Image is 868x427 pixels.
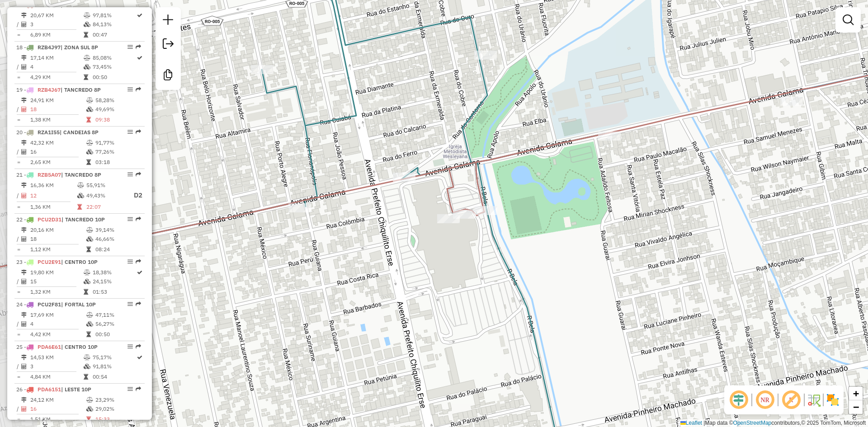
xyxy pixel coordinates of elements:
i: Distância Total [21,270,27,275]
td: 16 [30,404,86,413]
td: 91,77% [95,138,141,147]
i: % de utilização da cubagem [84,279,90,284]
td: 91,81% [92,362,136,371]
span: | CENTRO 10P [61,258,98,265]
i: Tempo total em rota [84,289,88,295]
i: % de utilização da cubagem [84,22,90,27]
td: 75,17% [92,353,136,362]
td: 2,65 KM [30,158,86,167]
i: Distância Total [21,140,27,145]
span: 24 - [16,301,96,308]
td: 17,69 KM [30,310,86,319]
td: 15 [30,277,83,286]
em: Opções [127,172,133,177]
td: 1,38 KM [30,115,86,124]
span: | CANDEIAS 8P [60,129,99,136]
i: Total de Atividades [21,406,27,412]
td: 08:24 [95,245,141,254]
td: 85,08% [92,53,136,62]
td: 49,43% [86,190,124,201]
a: Nova sessão e pesquisa [159,11,177,31]
td: 49,69% [95,105,141,114]
span: | CENTRO 10P [61,343,98,350]
a: Zoom in [849,387,863,400]
span: PCU2F81 [38,301,61,308]
i: % de utilização do peso [77,183,84,188]
a: OpenStreetMap [733,420,772,426]
td: 20,16 KM [30,225,86,235]
i: Rota otimizada [137,355,142,360]
span: RZB5A07 [38,171,61,178]
em: Opções [127,301,133,307]
i: Distância Total [21,98,27,103]
td: = [16,245,21,254]
i: % de utilização do peso [86,140,93,145]
td: 3 [30,362,83,371]
td: 4 [30,319,86,328]
td: 16 [30,147,86,156]
td: / [16,62,21,71]
td: / [16,362,21,371]
i: Tempo total em rota [84,75,88,80]
span: PCU2D31 [38,216,61,223]
td: 6,89 KM [30,30,83,39]
td: 20,67 KM [30,11,83,20]
td: / [16,20,21,29]
i: Total de Atividades [21,193,27,198]
a: Criar modelo [159,66,177,86]
i: Tempo total em rota [86,247,91,252]
td: 73,45% [92,62,136,71]
td: 24,91 KM [30,96,86,105]
td: / [16,235,21,244]
span: + [853,388,859,399]
span: 22 - [16,216,105,223]
em: Rota exportada [136,172,141,177]
em: Opções [127,344,133,349]
span: | TANCREDO 8P [61,86,101,93]
i: Total de Atividades [21,64,27,70]
i: Rota otimizada [137,13,142,18]
span: 26 - [16,386,91,393]
td: 22:07 [86,202,124,211]
i: Distância Total [21,312,27,318]
td: 01:53 [92,287,136,296]
td: 14,53 KM [30,353,83,362]
td: 46,66% [95,235,141,244]
td: 00:50 [92,73,136,82]
td: 4,42 KM [30,330,86,339]
span: PDA6E61 [38,343,61,350]
span: | TANCREDO 10P [61,216,105,223]
div: Map data © contributors,© 2025 TomTom, Microsoft [678,419,868,427]
i: Rota otimizada [137,55,142,61]
td: 29,02% [95,404,141,413]
em: Opções [127,87,133,92]
em: Rota exportada [136,344,141,349]
em: Rota exportada [136,44,141,50]
i: Rota otimizada [137,270,142,275]
a: Exibir filtros [839,11,857,29]
i: % de utilização do peso [84,355,90,360]
span: RZB4J67 [38,86,61,93]
i: % de utilização do peso [86,98,93,103]
td: 1,12 KM [30,245,86,254]
td: 12 [30,190,77,201]
span: | ZONA SUL 8P [61,44,98,51]
img: Fluxo de ruas [807,393,821,407]
td: = [16,330,21,339]
i: Tempo total em rota [84,32,88,38]
i: % de utilização do peso [86,227,93,233]
em: Opções [127,216,133,222]
img: Exibir/Ocultar setores [826,393,840,407]
td: = [16,202,21,211]
td: 18 [30,105,86,114]
i: % de utilização da cubagem [86,107,93,112]
i: Tempo total em rota [77,204,82,210]
td: 55,91% [86,181,124,190]
td: 24,15% [92,277,136,286]
td: 58,28% [95,96,141,105]
td: 4,84 KM [30,372,83,381]
i: Total de Atividades [21,22,27,27]
td: 17,14 KM [30,53,83,62]
a: Zoom out [849,400,863,414]
td: 00:47 [92,30,136,39]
